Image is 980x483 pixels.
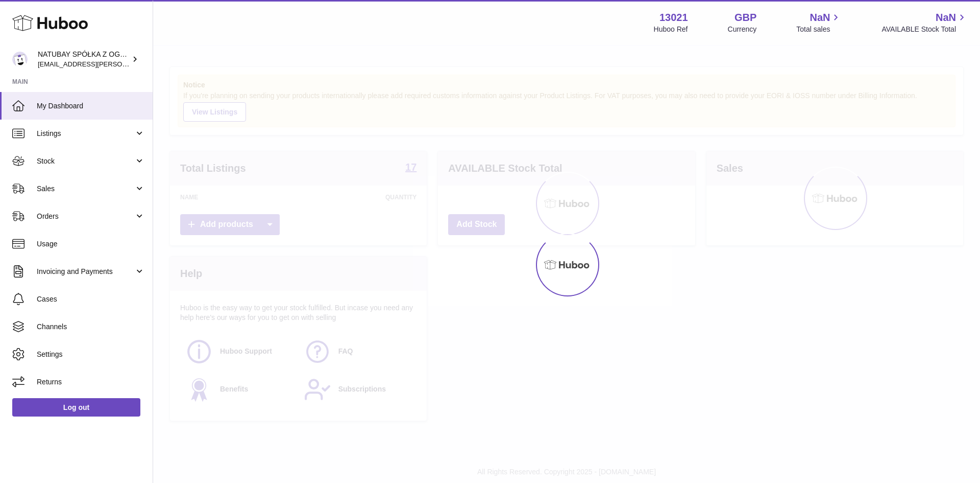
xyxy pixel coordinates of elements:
[37,129,134,139] span: Listings
[37,156,134,166] span: Stock
[12,52,28,67] img: kacper.antkowski@natubay.pl
[12,398,140,417] a: Log out
[37,239,145,249] span: Usage
[654,25,688,34] div: Huboo Ref
[37,101,145,111] span: My Dashboard
[38,50,130,69] div: NATUBAY SPÓŁKA Z OGRANICZONĄ ODPOWIEDZIALNOŚCIĄ
[37,184,134,194] span: Sales
[37,212,134,221] span: Orders
[734,11,756,25] strong: GBP
[37,294,145,304] span: Cases
[37,322,145,332] span: Channels
[881,11,968,34] a: NaN AVAILABLE Stock Total
[796,25,842,34] span: Total sales
[37,350,145,359] span: Settings
[37,377,145,387] span: Returns
[37,267,134,277] span: Invoicing and Payments
[728,25,757,34] div: Currency
[659,11,688,25] strong: 13021
[38,60,205,68] span: [EMAIL_ADDRESS][PERSON_NAME][DOMAIN_NAME]
[936,11,956,25] span: NaN
[796,11,842,34] a: NaN Total sales
[810,11,830,25] span: NaN
[881,25,968,34] span: AVAILABLE Stock Total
